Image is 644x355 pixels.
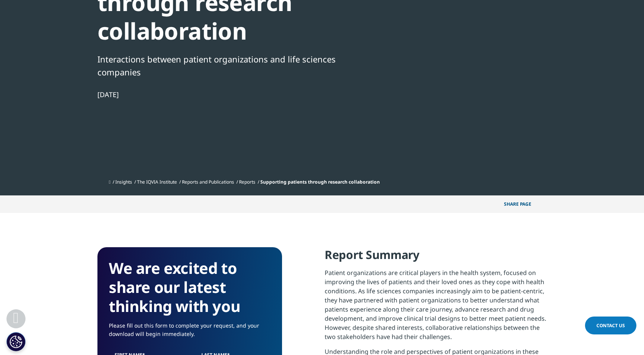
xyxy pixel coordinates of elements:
[6,332,26,351] button: Cookies Settings
[585,317,636,334] a: Contact Us
[325,268,547,347] p: Patient organizations are critical players in the health system, focused on improving the lives o...
[115,179,132,185] a: Insights
[325,247,547,268] h4: Report Summary
[260,179,380,185] span: Supporting patients through research collaboration
[137,179,177,185] a: The IQVIA Institute
[182,179,234,185] a: Reports and Publications
[239,179,255,185] a: Reports
[498,195,547,213] p: Share PAGE
[97,90,359,99] div: [DATE]
[109,259,271,316] h3: We are excited to share our latest thinking with you
[109,321,271,344] p: Please fill out this form to complete your request, and your download will begin immediately.
[596,322,625,329] span: Contact Us
[97,53,359,78] div: Interactions between patient organizations and life sciences companies
[498,195,547,213] button: Share PAGEShare PAGE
